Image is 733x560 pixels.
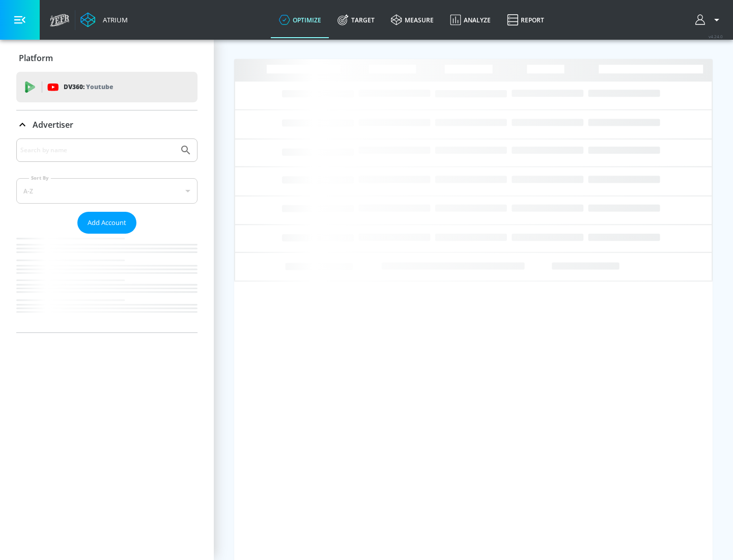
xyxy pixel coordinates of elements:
p: Advertiser [33,119,73,130]
a: measure [383,2,442,38]
p: DV360: [64,81,113,93]
span: v 4.24.0 [709,34,723,39]
label: Sort By [29,175,51,181]
div: A-Z [16,178,198,204]
a: Atrium [80,12,128,27]
nav: list of Advertiser [16,234,198,332]
div: DV360: Youtube [16,72,198,102]
span: Add Account [88,217,126,229]
p: Youtube [86,81,113,92]
input: Search by name [20,144,175,157]
a: optimize [271,2,329,38]
div: Advertiser [16,138,198,332]
a: Report [499,2,552,38]
div: Advertiser [16,110,198,139]
div: Platform [16,44,198,72]
div: Atrium [99,15,128,24]
button: Add Account [77,212,136,234]
p: Platform [19,52,53,64]
a: Analyze [442,2,499,38]
a: Target [329,2,383,38]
